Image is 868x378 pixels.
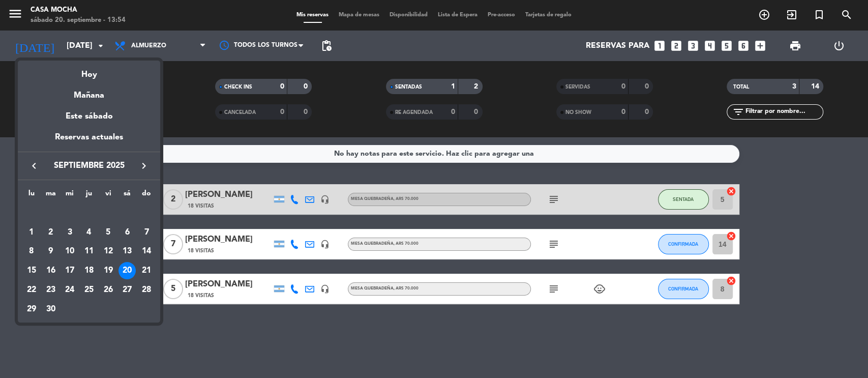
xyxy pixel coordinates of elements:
button: keyboard_arrow_right [135,159,153,172]
div: 19 [100,262,117,279]
div: 21 [138,262,155,279]
div: 7 [138,224,155,241]
div: 10 [61,243,78,260]
div: 14 [138,243,155,260]
td: 21 de septiembre de 2025 [137,261,156,280]
th: miércoles [60,188,79,203]
td: 16 de septiembre de 2025 [41,261,61,280]
td: 30 de septiembre de 2025 [41,300,61,319]
th: martes [41,188,61,203]
div: 1 [23,224,40,241]
div: 25 [80,281,98,299]
td: 28 de septiembre de 2025 [137,280,156,300]
td: 5 de septiembre de 2025 [99,223,118,242]
div: 8 [23,243,40,260]
td: 17 de septiembre de 2025 [60,261,79,280]
div: Este sábado [18,102,160,131]
div: 27 [118,281,136,299]
td: 26 de septiembre de 2025 [99,280,118,300]
td: 23 de septiembre de 2025 [41,280,61,300]
td: 13 de septiembre de 2025 [118,242,137,261]
div: 11 [80,243,98,260]
div: 28 [138,281,155,299]
th: domingo [137,188,156,203]
th: sábado [118,188,137,203]
td: 15 de septiembre de 2025 [22,261,41,280]
div: 5 [100,224,117,241]
div: 26 [100,281,117,299]
td: 11 de septiembre de 2025 [79,242,99,261]
td: 14 de septiembre de 2025 [137,242,156,261]
th: viernes [99,188,118,203]
td: 20 de septiembre de 2025 [118,261,137,280]
div: 17 [61,262,78,279]
div: Reservas actuales [18,131,160,152]
div: 4 [80,224,98,241]
div: 6 [118,224,136,241]
td: 8 de septiembre de 2025 [22,242,41,261]
div: 24 [61,281,78,299]
div: Mañana [18,81,160,102]
div: 22 [23,281,40,299]
div: 20 [118,262,136,279]
div: 3 [61,224,78,241]
td: 25 de septiembre de 2025 [79,280,99,300]
div: 16 [42,262,59,279]
th: jueves [79,188,99,203]
td: 18 de septiembre de 2025 [79,261,99,280]
div: 18 [80,262,98,279]
td: 29 de septiembre de 2025 [22,300,41,319]
div: 23 [42,281,59,299]
td: 4 de septiembre de 2025 [79,223,99,242]
div: 29 [23,301,40,318]
td: 7 de septiembre de 2025 [137,223,156,242]
div: 30 [42,301,59,318]
i: keyboard_arrow_right [138,160,150,172]
div: Hoy [18,61,160,81]
i: keyboard_arrow_left [28,160,40,172]
td: 3 de septiembre de 2025 [60,223,79,242]
span: septiembre 2025 [43,159,135,172]
td: 27 de septiembre de 2025 [118,280,137,300]
td: 2 de septiembre de 2025 [41,223,61,242]
th: lunes [22,188,41,203]
div: 9 [42,243,59,260]
div: 12 [100,243,117,260]
td: SEP. [22,203,156,223]
div: 15 [23,262,40,279]
td: 12 de septiembre de 2025 [99,242,118,261]
td: 9 de septiembre de 2025 [41,242,61,261]
td: 24 de septiembre de 2025 [60,280,79,300]
button: keyboard_arrow_left [25,159,43,172]
div: 2 [42,224,59,241]
div: 13 [118,243,136,260]
td: 6 de septiembre de 2025 [118,223,137,242]
td: 10 de septiembre de 2025 [60,242,79,261]
td: 19 de septiembre de 2025 [99,261,118,280]
td: 1 de septiembre de 2025 [22,223,41,242]
td: 22 de septiembre de 2025 [22,280,41,300]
